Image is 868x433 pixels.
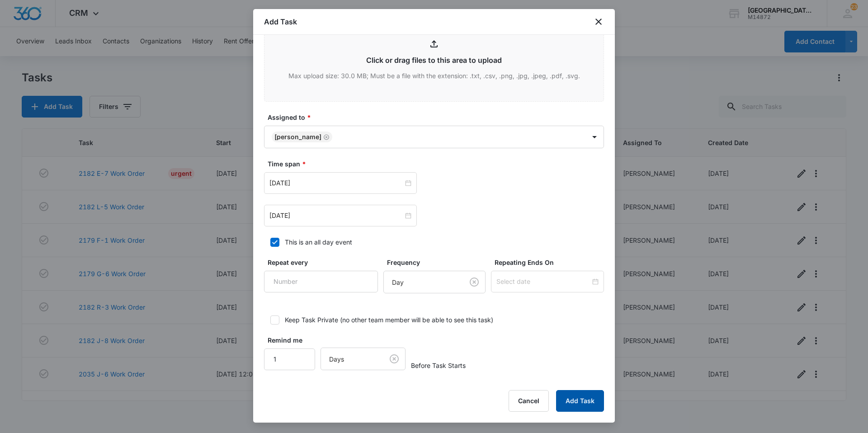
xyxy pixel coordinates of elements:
div: [PERSON_NAME] [274,134,321,140]
input: Sep 10, 2025 [269,211,403,221]
button: close [593,16,604,27]
button: Clear [467,275,481,289]
div: This is an all day event [285,237,352,247]
h1: Add Task [264,16,297,27]
input: Sep 3, 2025 [269,178,403,188]
input: Number [264,271,378,292]
label: Repeat every [268,258,382,267]
button: Cancel [509,390,549,412]
span: Before Task Starts [411,361,466,370]
label: Remind me [268,335,319,345]
input: Select date [496,277,590,287]
div: Keep Task Private (no other team member will be able to see this task) [285,315,493,325]
label: Time span [268,159,608,169]
label: Repeating Ends On [495,258,608,267]
div: Remove Jonathan Guptill [321,134,330,140]
input: Number [264,348,315,370]
button: Clear [387,352,401,366]
label: Frequency [387,258,489,267]
button: Add Task [556,390,604,412]
label: Assigned to [268,113,608,122]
